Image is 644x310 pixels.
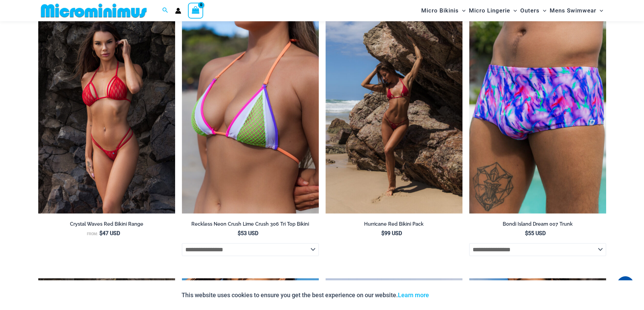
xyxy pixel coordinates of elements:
button: Accept [434,287,463,303]
a: Crystal Waves Red Bikini Range [38,221,175,230]
img: Bondi Island Dream 007 Trunk 01 [469,9,606,214]
span: Micro Bikinis [421,2,459,19]
span: $ [381,230,384,236]
bdi: 53 USD [238,230,258,236]
bdi: 55 USD [525,230,546,236]
span: Micro Lingerie [469,2,510,19]
a: Account icon link [175,8,181,14]
span: Outers [520,2,540,19]
a: Bondi Island Dream 007 Trunk 01Bondi Island Dream 007 Trunk 03Bondi Island Dream 007 Trunk 03 [469,9,606,214]
span: Menu Toggle [596,2,603,19]
a: Micro BikinisMenu ToggleMenu Toggle [420,2,467,19]
p: This website uses cookies to ensure you get the best experience on our website. [182,290,429,300]
a: Mens SwimwearMenu ToggleMenu Toggle [548,2,605,19]
span: Menu Toggle [540,2,546,19]
a: View Shopping Cart, empty [188,3,204,18]
span: From: [87,232,98,236]
a: Search icon link [162,6,168,15]
a: Crystal Waves 305 Tri Top 4149 Thong 02Crystal Waves 305 Tri Top 4149 Thong 01Crystal Waves 305 T... [38,9,175,214]
nav: Site Navigation [419,1,606,20]
a: Hurricane Red Bikini Pack [326,221,462,230]
bdi: 47 USD [99,230,120,236]
span: Mens Swimwear [550,2,596,19]
img: Hurricane Red 3277 Tri Top 4277 Thong Bottom 05 [326,9,462,214]
a: Reckless Neon Crush Lime Crush 306 Tri Top Bikini [182,221,319,230]
img: Crystal Waves 305 Tri Top 4149 Thong 02 [38,9,175,214]
a: Bondi Island Dream 007 Trunk [469,221,606,230]
img: Reckless Neon Crush Lime Crush 306 Tri Top 01 [182,9,319,214]
span: $ [238,230,241,236]
a: Micro LingerieMenu ToggleMenu Toggle [467,2,519,19]
a: Hurricane Red 3277 Tri Top 4277 Thong Bottom 05Hurricane Red 3277 Tri Top 4277 Thong Bottom 06Hur... [326,9,462,214]
h2: Hurricane Red Bikini Pack [326,221,462,227]
span: $ [525,230,528,236]
h2: Bondi Island Dream 007 Trunk [469,221,606,227]
span: Menu Toggle [459,2,466,19]
span: Menu Toggle [510,2,517,19]
a: Learn more [398,291,429,299]
bdi: 99 USD [381,230,402,236]
h2: Reckless Neon Crush Lime Crush 306 Tri Top Bikini [182,221,319,227]
img: MM SHOP LOGO FLAT [38,3,149,18]
a: OutersMenu ToggleMenu Toggle [519,2,548,19]
span: $ [99,230,102,236]
a: Reckless Neon Crush Lime Crush 306 Tri Top 01Reckless Neon Crush Lime Crush 306 Tri Top 296 Cheek... [182,9,319,214]
h2: Crystal Waves Red Bikini Range [38,221,175,227]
